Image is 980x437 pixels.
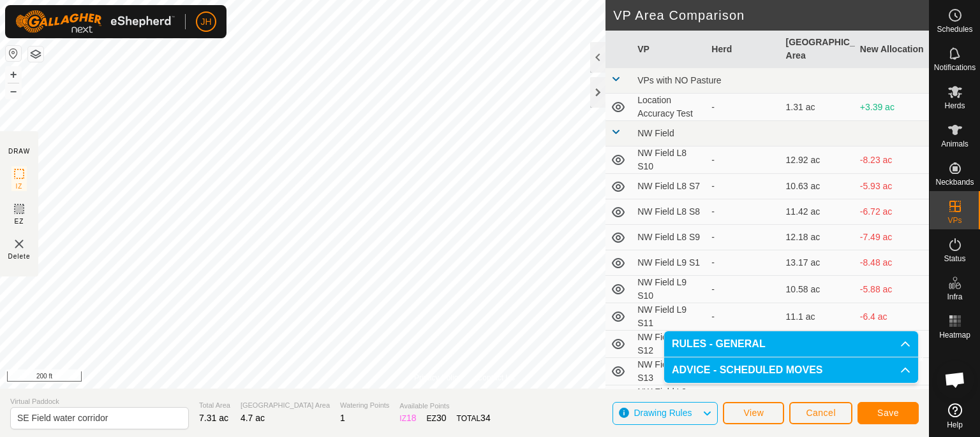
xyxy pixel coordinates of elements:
[723,402,784,424] button: View
[706,31,780,68] th: Herd
[711,283,775,296] div: -
[632,199,706,225] td: NW Field L8 S8
[711,256,775,269] div: -
[711,180,775,193] div: -
[936,361,974,399] div: Open chat
[632,31,706,68] th: VP
[199,413,228,423] span: 7.31 ac
[477,372,515,383] a: Contact Us
[855,385,929,413] td: -2.52 ac
[632,331,706,358] td: NW Field L9 S12
[427,412,447,425] div: EZ
[6,67,21,82] button: +
[855,174,929,199] td: -5.93 ac
[944,102,965,110] span: Herds
[937,25,972,33] span: Schedules
[16,182,23,191] span: IZ
[340,413,345,423] span: 1
[613,8,929,23] h2: VP Area Comparison
[6,83,21,99] button: –
[632,225,706,250] td: NW Field L8 S9
[8,147,30,156] div: DRAW
[935,178,974,186] span: Neckbands
[941,140,969,148] span: Animals
[947,421,963,429] span: Help
[855,276,929,303] td: -5.88 ac
[855,94,929,121] td: +3.39 ac
[632,276,706,303] td: NW Field L9 S10
[711,205,775,218] div: -
[241,400,330,411] span: [GEOGRAPHIC_DATA] Area
[781,174,855,199] td: 10.63 ac
[857,402,919,424] button: Save
[632,94,706,121] td: Location Accuracy Test
[711,231,775,244] div: -
[789,402,852,424] button: Cancel
[6,46,21,61] button: Reset Map
[855,31,929,68] th: New Allocation
[414,372,462,383] a: Privacy Policy
[781,276,855,303] td: 10.58 ac
[672,339,766,349] span: RULES - GENERAL
[855,147,929,174] td: -8.23 ac
[406,413,417,423] span: 18
[781,147,855,174] td: 12.92 ac
[877,408,899,418] span: Save
[781,225,855,250] td: 12.18 ac
[15,217,24,226] span: EZ
[711,154,775,167] div: -
[781,303,855,331] td: 11.1 ac
[632,250,706,276] td: NW Field L9 S1
[781,94,855,121] td: 1.31 ac
[781,199,855,225] td: 11.42 ac
[11,236,27,252] img: VP
[340,400,389,411] span: Watering Points
[672,365,822,375] span: ADVICE - SCHEDULED MOVES
[939,331,970,339] span: Heatmap
[632,385,706,413] td: NW Field L9 S4.1
[855,250,929,276] td: -8.48 ac
[855,225,929,250] td: -7.49 ac
[480,413,491,423] span: 34
[781,385,855,413] td: 7.22 ac
[781,250,855,276] td: 13.17 ac
[199,400,230,411] span: Total Area
[436,413,447,423] span: 30
[10,396,189,407] span: Virtual Paddock
[15,10,175,33] img: Gallagher Logo
[632,358,706,385] td: NW Field L9 S13
[399,412,416,425] div: IZ
[855,303,929,331] td: -6.4 ac
[664,331,918,357] p-accordion-header: RULES - GENERAL
[947,217,961,224] span: VPs
[944,255,965,262] span: Status
[632,147,706,174] td: NW Field L8 S10
[637,75,722,85] span: VPs with NO Pasture
[806,408,836,418] span: Cancel
[637,128,674,138] span: NW Field
[200,15,211,29] span: JH
[711,101,775,114] div: -
[399,401,490,412] span: Available Points
[28,47,43,62] button: Map Layers
[664,357,918,383] p-accordion-header: ADVICE - SCHEDULED MOVES
[934,64,976,71] span: Notifications
[632,303,706,331] td: NW Field L9 S11
[8,252,31,261] span: Delete
[947,293,962,301] span: Infra
[634,408,692,418] span: Drawing Rules
[855,199,929,225] td: -6.72 ac
[632,174,706,199] td: NW Field L8 S7
[930,398,980,434] a: Help
[711,310,775,324] div: -
[241,413,265,423] span: 4.7 ac
[457,412,491,425] div: TOTAL
[781,31,855,68] th: [GEOGRAPHIC_DATA] Area
[743,408,764,418] span: View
